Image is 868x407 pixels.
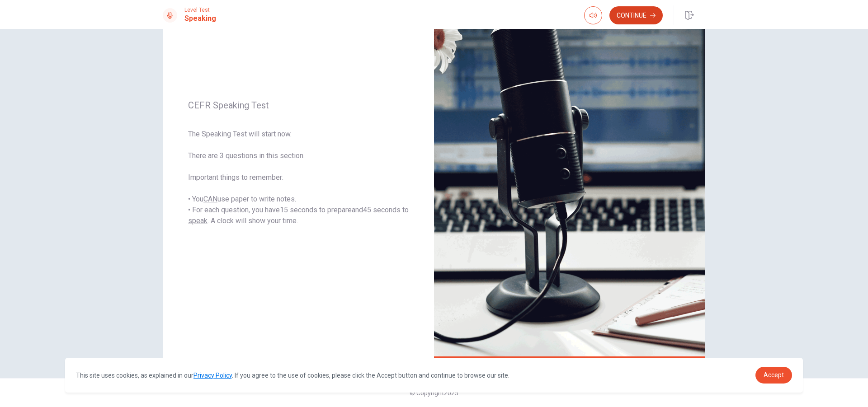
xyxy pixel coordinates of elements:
[188,129,409,226] span: The Speaking Test will start now. There are 3 questions in this section. Important things to reme...
[188,100,409,111] span: CEFR Speaking Test
[410,389,458,397] span: © Copyright 2025
[184,13,216,24] h1: Speaking
[609,6,663,24] button: Continue
[76,372,509,379] span: This site uses cookies, as explained in our . If you agree to the use of cookies, please click th...
[184,7,216,13] span: Level Test
[280,206,352,214] u: 15 seconds to prepare
[755,367,792,384] a: dismiss cookie message
[764,371,784,379] span: Accept
[203,195,217,203] u: CAN
[65,358,803,393] div: cookieconsent
[193,372,232,379] a: Privacy Policy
